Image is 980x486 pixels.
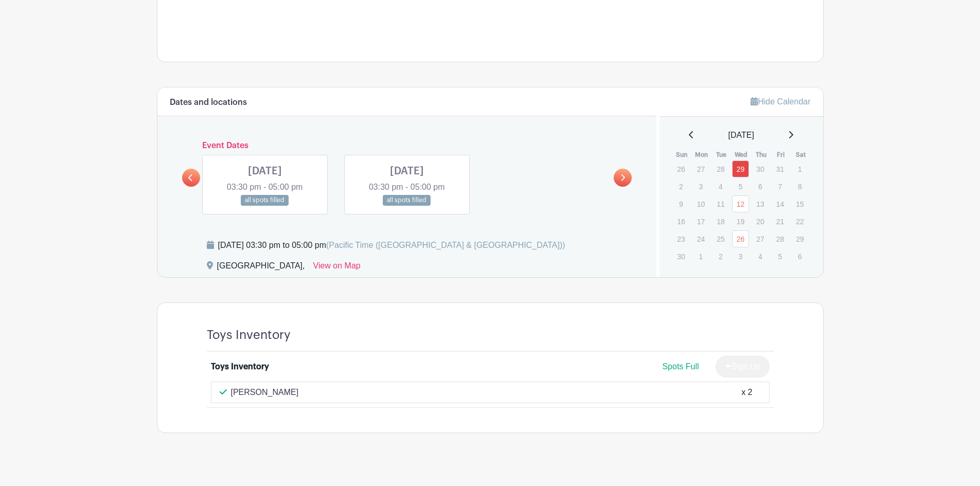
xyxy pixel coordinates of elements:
p: 4 [712,178,729,194]
p: 5 [772,248,789,264]
p: 13 [752,196,769,212]
h6: Dates and locations [170,98,247,107]
p: 1 [791,161,808,177]
p: 14 [772,196,789,212]
th: Sat [791,150,811,160]
a: 26 [732,230,749,247]
p: 6 [791,248,808,264]
p: 28 [712,161,729,177]
span: [DATE] [728,129,754,141]
a: 29 [732,160,749,177]
p: 22 [791,213,808,229]
a: Hide Calendar [751,97,810,106]
div: x 2 [741,386,752,399]
p: 4 [752,248,769,264]
div: [DATE] 03:30 pm to 05:00 pm [218,239,565,251]
h4: Toys Inventory [207,328,291,343]
p: 6 [752,178,769,194]
a: 12 [732,195,749,212]
p: 31 [772,161,789,177]
p: 21 [772,213,789,229]
div: [GEOGRAPHIC_DATA], [217,260,305,276]
p: 9 [672,196,689,212]
a: View on Map [313,260,361,276]
p: 8 [791,178,808,194]
th: Tue [711,150,732,160]
p: 23 [672,231,689,247]
th: Thu [751,150,771,160]
p: 7 [772,178,789,194]
p: 10 [692,196,709,212]
p: 25 [712,231,729,247]
p: 28 [772,231,789,247]
p: 15 [791,196,808,212]
p: 30 [752,161,769,177]
p: 29 [791,231,808,247]
p: 3 [692,178,709,194]
th: Sun [672,150,692,160]
p: 26 [672,161,689,177]
p: 1 [692,248,709,264]
th: Wed [732,150,752,160]
p: 2 [712,248,729,264]
p: [PERSON_NAME] [231,386,299,399]
p: 2 [672,178,689,194]
p: 27 [692,161,709,177]
p: 30 [672,248,689,264]
p: 27 [752,231,769,247]
p: 3 [732,248,749,264]
th: Fri [771,150,791,160]
p: 16 [672,213,689,229]
p: 17 [692,213,709,229]
p: 24 [692,231,709,247]
div: Toys Inventory [211,361,269,373]
p: 11 [712,196,729,212]
th: Mon [692,150,712,160]
span: Spots Full [662,362,699,371]
p: 19 [732,213,749,229]
p: 20 [752,213,769,229]
p: 18 [712,213,729,229]
p: 5 [732,178,749,194]
span: (Pacific Time ([GEOGRAPHIC_DATA] & [GEOGRAPHIC_DATA])) [326,241,565,249]
h6: Event Dates [200,141,614,151]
